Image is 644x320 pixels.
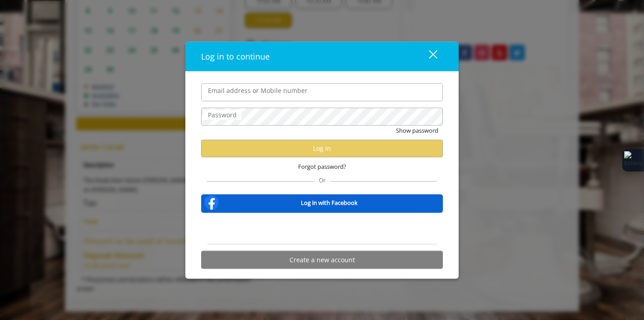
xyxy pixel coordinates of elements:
button: close dialog [412,47,443,65]
img: Extension Icon [624,151,642,169]
span: Log in to continue [201,51,270,61]
span: Or [314,176,330,184]
iframe: Sign in with Google Button [272,219,372,239]
button: Show password [396,125,438,135]
button: Log in [201,139,443,157]
div: close dialog [419,50,437,63]
input: Password [201,107,443,125]
input: Email address or Mobile number [201,83,443,101]
label: Email address or Mobile number [203,85,312,95]
span: Forgot password? [298,162,346,171]
img: facebook-logo [202,194,221,212]
b: Log in with Facebook [301,198,358,208]
button: Create a new account [201,251,443,269]
label: Password [203,110,241,120]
